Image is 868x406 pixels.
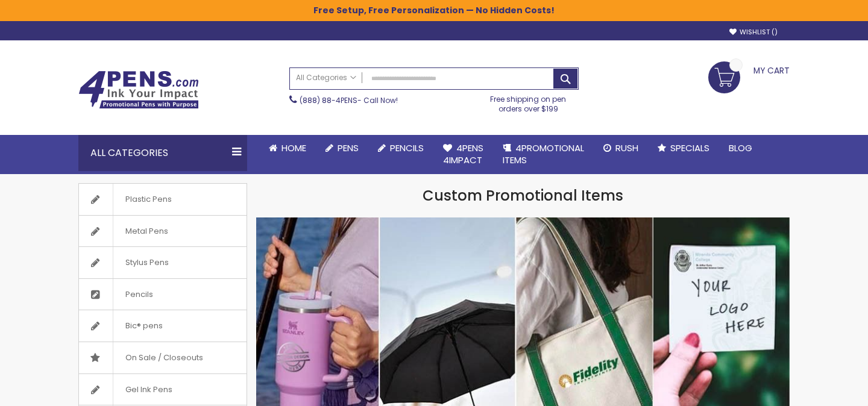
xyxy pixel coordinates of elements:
a: Blog [719,135,762,161]
a: Plastic Pens [79,184,247,215]
span: Plastic Pens [113,184,184,215]
a: Rush [594,135,648,161]
a: Gel Ink Pens [79,374,247,405]
span: Specials [670,142,709,154]
span: Pencils [390,142,424,154]
a: (888) 88-4PENS [300,95,357,105]
span: Pens [338,142,359,154]
a: Home [259,135,316,161]
span: Blog [729,142,752,154]
a: Stylus Pens [79,247,247,278]
a: All Categories [290,68,362,88]
span: Home [281,142,306,154]
a: Pens [316,135,368,161]
span: 4Pens 4impact [443,142,483,166]
div: Free shipping on pen orders over $199 [478,90,579,114]
a: On Sale / Closeouts [79,342,247,373]
a: 4Pens4impact [433,135,493,174]
span: Pencils [113,279,165,310]
span: Rush [615,142,638,154]
a: Pencils [368,135,433,161]
a: Pencils [79,279,247,310]
span: Bic® pens [113,310,175,342]
a: 4PROMOTIONALITEMS [493,135,594,174]
img: 4Pens Custom Pens and Promotional Products [78,70,199,109]
a: Wishlist [729,28,778,37]
span: Stylus Pens [113,247,181,278]
span: All Categories [296,73,356,83]
a: Bic® pens [79,310,247,342]
span: Metal Pens [113,216,180,247]
div: All Categories [78,135,247,171]
span: Gel Ink Pens [113,374,184,405]
span: 4PROMOTIONAL ITEMS [503,142,584,166]
h1: Custom Promotional Items [256,186,790,205]
a: Metal Pens [79,216,247,247]
span: - Call Now! [300,95,398,105]
a: Specials [648,135,719,161]
span: On Sale / Closeouts [113,342,215,373]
